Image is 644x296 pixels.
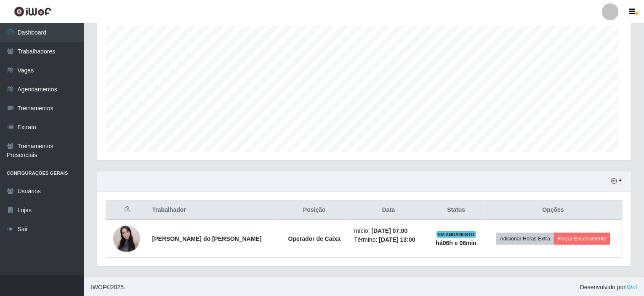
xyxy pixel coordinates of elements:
button: Adicionar Horas Extra [496,233,554,245]
span: EM ANDAMENTO [436,231,476,238]
img: CoreUI Logo [14,6,51,17]
span: © 2025 . [91,283,125,292]
button: Forçar Encerramento [554,233,610,245]
th: Status [428,200,484,220]
a: iWof [625,284,637,291]
th: Posição [280,200,349,220]
th: Opções [484,200,623,220]
strong: há 06 h e 06 min [436,240,477,246]
li: Início: [354,227,423,235]
th: Data [349,200,428,220]
strong: Operador de Caixa [288,235,341,242]
time: [DATE] 13:00 [379,236,415,243]
li: Término: [354,235,423,244]
strong: [PERSON_NAME] do [PERSON_NAME] [152,235,262,242]
time: [DATE] 07:00 [372,227,408,234]
th: Trabalhador [147,200,280,220]
span: Desenvolvido por [580,283,637,292]
img: 1747989829557.jpeg [113,226,140,252]
span: IWOF [91,284,106,291]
